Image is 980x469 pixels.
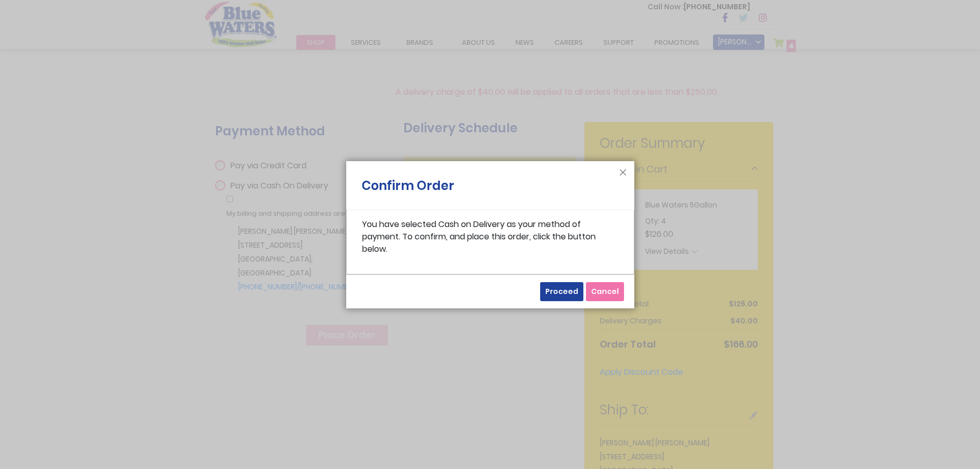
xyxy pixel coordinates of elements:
[540,282,583,301] button: Proceed
[362,218,618,255] p: You have selected Cash on Delivery as your method of payment. To confirm, and place this order, c...
[362,177,454,200] h1: Confirm Order
[586,282,624,301] button: Cancel
[545,286,578,297] span: Proceed
[591,286,619,297] span: Cancel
